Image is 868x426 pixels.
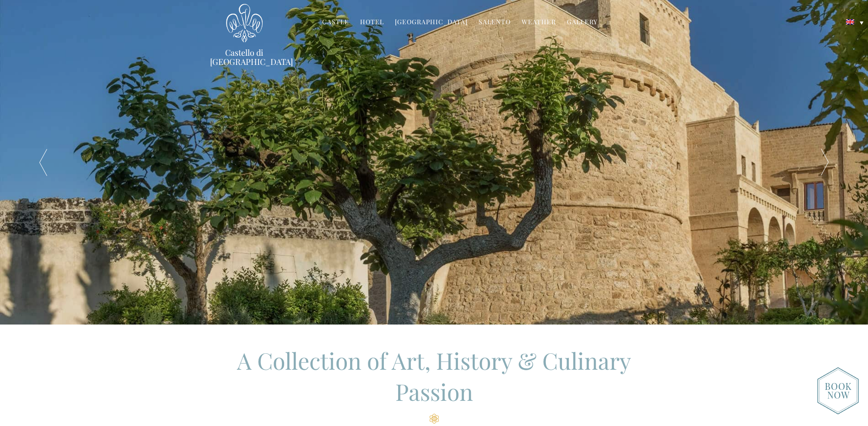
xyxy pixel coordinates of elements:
img: Castello di Ugento [226,4,263,43]
a: Salento [479,17,511,28]
a: Gallery [567,17,598,28]
a: [GEOGRAPHIC_DATA] [395,17,468,28]
span: A Collection of Art, History & Culinary Passion [237,345,631,407]
img: English [846,19,854,25]
a: Castello di [GEOGRAPHIC_DATA] [210,48,279,66]
a: Hotel [360,17,384,28]
img: new-booknow.png [817,367,859,415]
a: Castle [322,17,349,28]
a: Weather [522,17,556,28]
